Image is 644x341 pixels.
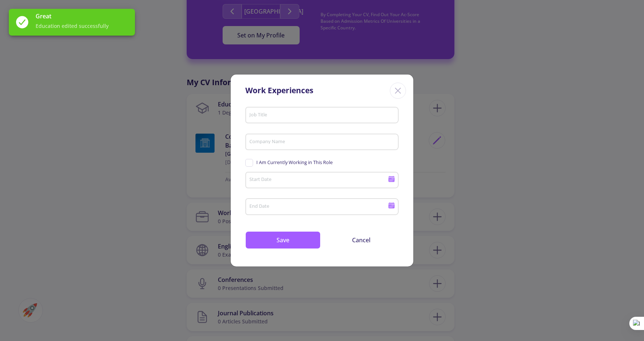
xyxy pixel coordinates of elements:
div: Close [390,83,406,99]
span: Great [36,12,129,21]
span: Education edited successfully [36,22,129,30]
div: Work Experiences [245,85,313,97]
button: Cancel [323,231,399,249]
button: Save [245,231,321,249]
span: I Am Currently Working in This Role [256,159,333,166]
